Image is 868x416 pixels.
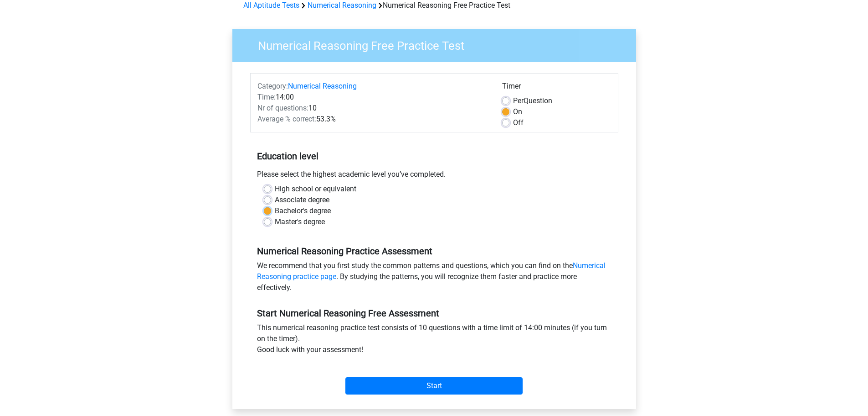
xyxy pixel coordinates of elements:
a: All Aptitude Tests [243,1,299,10]
a: Numerical Reasoning [288,82,357,90]
div: Timer [502,81,611,95]
a: Numerical Reasoning [308,1,376,10]
div: We recommend that you first study the common patterns and questions, which you can find on the . ... [250,260,618,297]
label: Question [513,95,552,106]
label: Associate degree [275,195,329,205]
div: Please select the highest academic level you’ve completed. [250,169,618,184]
div: This numerical reasoning practice test consists of 10 questions with a time limit of 14:00 minute... [250,322,618,359]
h5: Education level [257,147,611,165]
label: On [513,106,522,117]
h3: Numerical Reasoning Free Practice Test [247,35,629,53]
div: 10 [251,103,495,114]
span: Category: [257,82,288,90]
label: Bachelor's degree [275,205,331,216]
label: Off [513,117,524,128]
div: 14:00 [251,92,495,103]
label: High school or equivalent [275,184,356,195]
span: Time: [257,93,276,101]
span: Average % correct: [257,115,316,123]
div: 53.3% [251,114,495,125]
label: Master's degree [275,216,325,227]
span: Nr of questions: [257,104,308,112]
span: Per [513,96,524,105]
h5: Start Numerical Reasoning Free Assessment [257,308,611,319]
h5: Numerical Reasoning Practice Assessment [257,246,611,257]
input: Start [345,377,523,395]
